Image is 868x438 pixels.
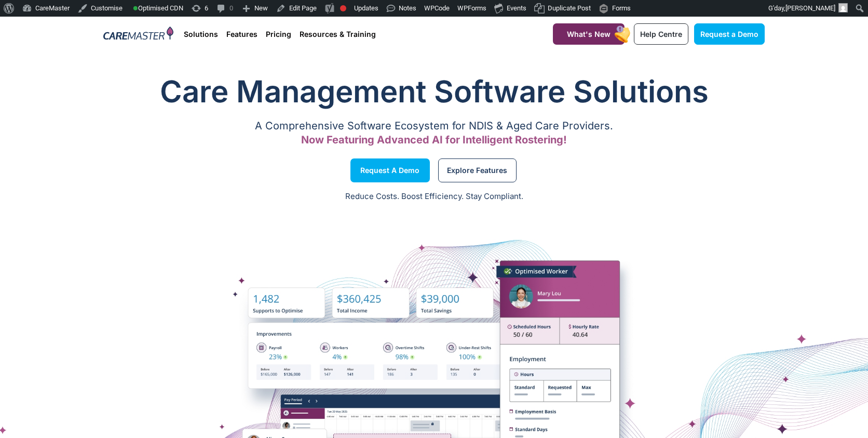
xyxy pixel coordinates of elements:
a: What's New [553,23,625,45]
span: What's New [567,30,611,38]
a: Pricing [266,17,291,51]
nav: Menu [184,17,527,51]
a: Help Centre [634,23,688,45]
span: Help Centre [640,30,682,38]
h1: Care Management Software Solutions [103,71,765,112]
a: Request a Demo [694,23,765,45]
a: Request a Demo [350,158,430,182]
a: Explore Features [438,158,517,182]
a: Features [226,17,257,51]
a: Resources & Training [300,17,376,51]
a: Solutions [184,17,218,51]
span: Explore Features [447,168,507,173]
span: Request a Demo [360,168,419,173]
p: A Comprehensive Software Ecosystem for NDIS & Aged Care Providers. [103,123,765,129]
span: [PERSON_NAME] [785,4,835,12]
span: Now Featuring Advanced AI for Intelligent Rostering! [301,134,567,146]
p: Reduce Costs. Boost Efficiency. Stay Compliant. [6,191,862,203]
img: CareMaster Logo [103,26,173,42]
div: Focus keyphrase not set [340,5,346,11]
span: Request a Demo [700,30,758,38]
